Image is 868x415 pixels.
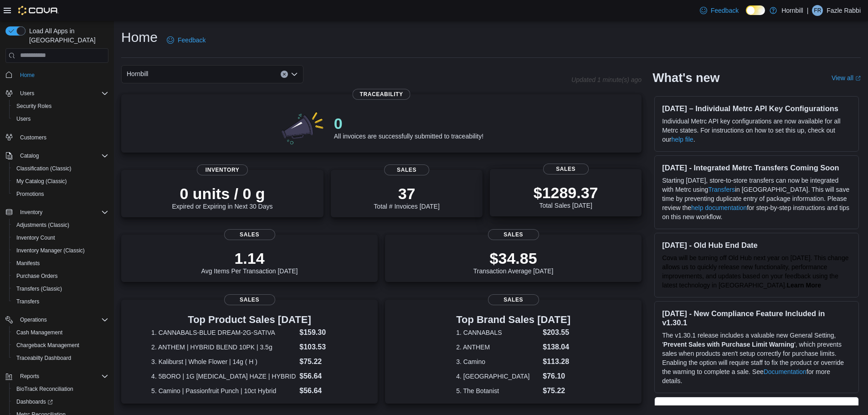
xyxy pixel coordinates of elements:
[543,164,589,174] span: Sales
[16,314,108,325] span: Operations
[9,100,112,113] button: Security Roles
[662,331,851,385] p: The v1.30.1 release includes a valuable new General Setting, ' ', which prevents sales when produ...
[13,220,73,231] a: Adjustments (Classic)
[13,353,108,364] span: Traceabilty Dashboard
[473,249,554,275] div: Transaction Average [DATE]
[814,5,821,16] span: FR
[9,326,112,339] button: Cash Management
[163,31,209,49] a: Feedback
[13,101,108,112] span: Security Roles
[662,163,851,172] h3: [DATE] - Integrated Metrc Transfers Coming Soon
[334,114,483,133] p: 0
[9,188,112,200] button: Promotions
[16,285,62,292] span: Transfers (Classic)
[9,383,112,395] button: BioTrack Reconciliation
[2,149,112,162] button: Catalog
[16,314,51,325] button: Operations
[201,249,298,267] p: 1.14
[9,270,112,282] button: Purchase Orders
[9,231,112,244] button: Inventory Count
[787,282,821,289] strong: Learn More
[832,74,861,82] a: View allExternal link
[20,72,35,79] span: Home
[224,294,275,305] span: Sales
[2,370,112,383] button: Reports
[663,341,794,348] strong: Prevent Sales with Purchase Limit Warning
[2,313,112,326] button: Operations
[127,68,148,79] span: Hornbill
[172,184,273,203] p: 0 units / 0 g
[20,134,46,141] span: Customers
[13,245,88,256] a: Inventory Manager (Classic)
[543,342,570,353] dd: $138.04
[456,372,539,381] dt: 4. [GEOGRAPHIC_DATA]
[708,186,735,193] a: Transfers
[746,5,765,15] input: Dark Mode
[807,5,809,16] p: |
[13,258,108,269] span: Manifests
[16,70,38,81] a: Home
[812,5,823,16] div: Fazle Rabbi
[13,189,108,200] span: Promotions
[662,104,851,113] h3: [DATE] – Individual Metrc API Key Configurations
[13,176,108,187] span: My Catalog (Classic)
[13,189,48,200] a: Promotions
[13,101,55,112] a: Security Roles
[16,132,50,143] a: Customers
[571,76,642,83] p: Updated 1 minute(s) ago
[456,328,539,337] dt: 1. CANNABALS
[652,71,719,85] h2: What's new
[16,132,108,143] span: Customers
[764,368,806,375] a: Documentation
[16,150,42,161] button: Catalog
[691,204,747,211] a: help documentation
[671,136,693,143] a: help file
[9,162,112,175] button: Classification (Classic)
[13,384,108,395] span: BioTrack Reconciliation
[20,373,39,380] span: Reports
[299,342,348,353] dd: $103.53
[13,271,62,282] a: Purchase Orders
[20,152,39,159] span: Catalog
[18,6,59,15] img: Cova
[16,221,69,229] span: Adjustments (Classic)
[16,260,40,267] span: Manifests
[13,327,108,338] span: Cash Management
[224,229,275,240] span: Sales
[9,339,112,352] button: Chargeback Management
[13,163,108,174] span: Classification (Classic)
[9,295,112,308] button: Transfers
[711,6,739,15] span: Feedback
[13,353,75,364] a: Traceabilty Dashboard
[488,229,539,240] span: Sales
[151,357,296,366] dt: 3. Kaliburst | Whole Flower | 14g ( H )
[151,328,296,337] dt: 1. CANNABALS-BLUE DREAM-2G-SATIVA
[151,314,348,325] h3: Top Product Sales [DATE]
[16,298,39,305] span: Transfers
[13,327,66,338] a: Cash Management
[16,354,71,362] span: Traceabilty Dashboard
[374,184,439,210] div: Total # Invoices [DATE]
[488,294,539,305] span: Sales
[9,244,112,257] button: Inventory Manager (Classic)
[662,117,851,144] p: Individual Metrc API key configurations are now available for all Metrc states. For instructions ...
[827,5,861,16] p: Fazle Rabbi
[20,90,34,97] span: Users
[456,343,539,352] dt: 2. ANTHEM
[16,190,44,198] span: Promotions
[13,340,83,351] a: Chargeback Management
[151,386,296,395] dt: 5. Camino | Passionfruit Punch | 10ct Hybrid
[2,131,112,144] button: Customers
[13,232,108,243] span: Inventory Count
[151,372,296,381] dt: 4. 5BORO | 1G [MEDICAL_DATA] HAZE | HYBRID
[16,371,43,382] button: Reports
[281,71,288,78] button: Clear input
[13,163,75,174] a: Classification (Classic)
[13,396,56,407] a: Dashboards
[20,209,42,216] span: Inventory
[26,26,108,45] span: Load All Apps in [GEOGRAPHIC_DATA]
[543,327,570,338] dd: $203.55
[16,102,51,110] span: Security Roles
[662,241,851,250] h3: [DATE] - Old Hub End Date
[13,396,108,407] span: Dashboards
